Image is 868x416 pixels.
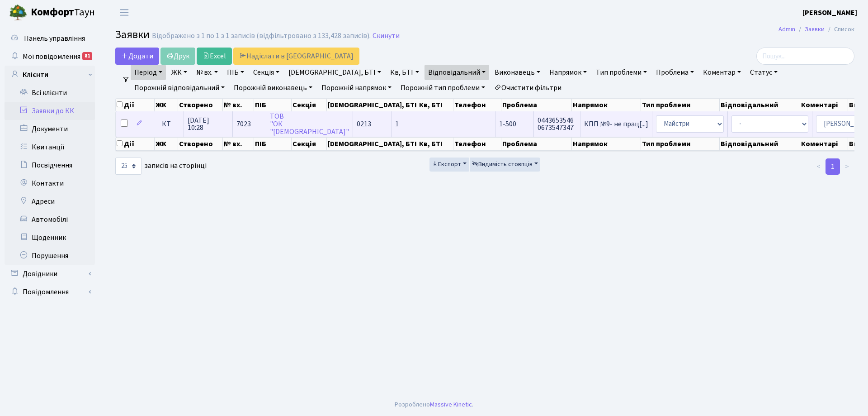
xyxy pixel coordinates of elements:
[825,24,854,34] li: Список
[699,65,745,80] a: Коментар
[499,119,516,129] span: 1-500
[802,7,857,18] a: [PERSON_NAME]
[805,24,825,34] a: Заявки
[116,99,155,111] th: Дії
[5,120,95,138] a: Документи
[318,80,395,96] a: Порожній напрямок
[223,137,254,151] th: № вх.
[5,66,95,84] a: Клієнти
[5,192,95,210] a: Адреси
[430,400,472,409] a: Massive Kinetic
[501,99,572,111] th: Проблема
[765,20,868,39] nav: breadcrumb
[24,33,85,43] span: Панель управління
[572,137,641,151] th: Напрямок
[5,283,95,301] a: Повідомлення
[641,99,720,111] th: Тип проблеми
[236,119,251,129] span: 7023
[800,99,848,111] th: Коментарі
[5,229,95,247] a: Щоденник
[756,48,854,65] input: Пошук...
[826,158,840,175] a: 1
[373,32,400,40] a: Скинути
[193,65,222,80] a: № вх.
[5,102,95,120] a: Заявки до КК
[584,119,648,129] span: КПП №9- не прац[...]
[572,99,641,111] th: Напрямок
[23,52,80,62] span: Мої повідомлення
[5,29,95,48] a: Панель управління
[538,117,576,131] span: 0443653546 0673547347
[778,24,795,34] a: Admin
[432,160,461,169] span: Експорт
[188,117,229,131] span: [DATE] 10:28
[5,138,95,156] a: Квитанції
[285,65,385,80] a: [DEMOGRAPHIC_DATA], БТІ
[802,8,857,18] b: [PERSON_NAME]
[254,137,292,151] th: ПІБ
[327,137,418,151] th: [DEMOGRAPHIC_DATA], БТІ
[5,210,95,229] a: Автомобілі
[5,174,95,192] a: Контакти
[270,111,349,137] a: ТОВ"ОК"[DEMOGRAPHIC_DATA]"
[223,99,254,111] th: № вх.
[652,65,698,80] a: Проблема
[292,137,327,151] th: Секція
[470,158,540,172] button: Видимість стовпців
[491,65,544,80] a: Виконавець
[546,65,590,80] a: Напрямок
[395,400,473,410] div: Розроблено .
[250,65,283,80] a: Секція
[155,99,178,111] th: ЖК
[178,137,223,151] th: Створено
[115,158,142,175] select: записів на сторінці
[387,65,422,80] a: Кв, БТІ
[178,99,223,111] th: Створено
[453,99,501,111] th: Телефон
[395,119,399,129] span: 1
[5,156,95,174] a: Посвідчення
[491,80,565,96] a: Очистити фільтри
[429,158,469,172] button: Експорт
[720,137,800,151] th: Відповідальний
[5,84,95,102] a: Всі клієнти
[5,48,95,66] a: Мої повідомлення81
[31,5,74,19] b: Комфорт
[800,137,848,151] th: Коментарі
[5,247,95,265] a: Порушення
[425,65,489,80] a: Відповідальний
[254,99,292,111] th: ПІБ
[418,99,453,111] th: Кв, БТІ
[472,160,533,169] span: Видимість стовпців
[357,119,371,129] span: 0213
[168,65,191,80] a: ЖК
[9,4,27,22] img: logo.png
[152,32,371,40] div: Відображено з 1 по 1 з 1 записів (відфільтровано з 133,428 записів).
[292,99,327,111] th: Секція
[116,137,155,151] th: Дії
[82,52,92,60] div: 81
[115,48,159,65] a: Додати
[501,137,572,151] th: Проблема
[131,80,228,96] a: Порожній відповідальний
[720,99,800,111] th: Відповідальний
[155,137,178,151] th: ЖК
[121,51,153,61] span: Додати
[5,265,95,283] a: Довідники
[131,65,166,80] a: Період
[197,48,232,65] a: Excel
[418,137,453,151] th: Кв, БТІ
[31,5,95,20] span: Таун
[115,27,150,43] span: Заявки
[641,137,720,151] th: Тип проблеми
[746,65,781,80] a: Статус
[327,99,418,111] th: [DEMOGRAPHIC_DATA], БТІ
[162,120,180,128] span: КТ
[113,5,136,20] button: Переключити навігацію
[115,158,207,175] label: записів на сторінці
[592,65,651,80] a: Тип проблеми
[230,80,316,96] a: Порожній виконавець
[223,65,248,80] a: ПІБ
[453,137,501,151] th: Телефон
[397,80,489,96] a: Порожній тип проблеми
